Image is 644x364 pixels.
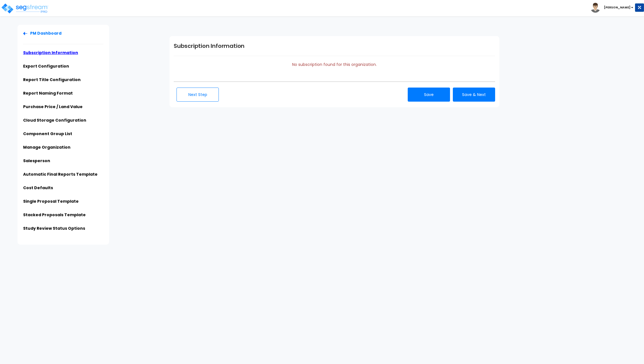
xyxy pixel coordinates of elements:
img: Back [23,32,27,35]
a: Stacked Proposals Template [23,212,86,218]
a: PM Dashboard [23,30,61,36]
img: logo_pro_r.png [1,3,49,14]
a: Report Naming Format [23,90,73,96]
button: Next Step [177,88,219,102]
a: Component Group List [23,131,72,137]
a: Subscription Information [23,50,78,55]
a: Cost Defaults [23,185,53,191]
b: [PERSON_NAME] [604,5,630,10]
a: Manage Organization [23,144,70,150]
a: Salesperson [23,158,50,164]
a: Export Configuration [23,63,69,69]
a: Cloud Storage Configuration [23,117,86,123]
button: Save [408,88,450,102]
a: Report Title Configuration [23,77,81,82]
a: Study Review Status Options [23,225,85,231]
a: Purchase Price / Land Value [23,104,83,110]
a: Single Proposal Template [23,198,79,204]
img: avatar.png [590,3,600,13]
span: No subscription found for this organization. [292,62,377,67]
button: Save & Next [453,88,495,102]
a: Automatic Final Reports Template [23,171,98,177]
h1: Subscription Information [174,42,495,50]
